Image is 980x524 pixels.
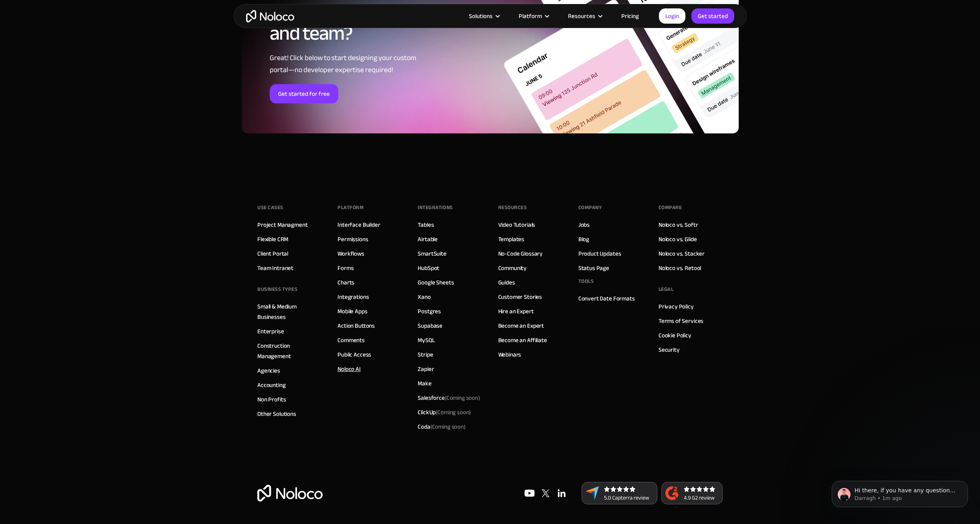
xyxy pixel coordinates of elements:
a: Get started for free [270,84,338,103]
a: Become an Expert [498,320,544,331]
div: Platform [509,11,558,21]
a: Templates [498,234,525,244]
a: Webinars [498,349,521,360]
div: Salesforce [418,393,480,403]
a: Action Buttons [337,320,375,331]
a: Privacy Policy [659,301,694,312]
div: Solutions [459,11,509,21]
span: (Coming soon) [436,407,471,418]
a: Convert Date Formats [578,293,635,304]
a: Hire an Expert [498,306,534,316]
a: Integrations [337,292,369,302]
a: MySQL [418,335,434,345]
a: SmartSuite [418,248,447,259]
a: Login [659,8,685,24]
div: Company [578,202,602,214]
a: Tables [418,220,434,230]
a: Noloco vs. Stacker [659,248,705,259]
a: Public Access [337,349,371,360]
div: Solutions [469,11,493,21]
a: Construction Management [257,341,321,361]
div: Legal [659,283,674,295]
div: Platform [337,202,364,214]
div: Tools [578,275,594,287]
div: Great! Click below to start designing your custom portal—no developer expertise required! [270,52,472,76]
span: (Coming soon) [430,421,466,432]
iframe: Intercom notifications message [820,464,980,520]
a: Charts [337,277,354,288]
div: ClickUp [418,407,471,417]
a: Mobile Apps [337,306,367,316]
a: Agencies [257,365,280,376]
a: Other Solutions [257,409,296,419]
div: Platform [519,11,542,21]
a: Pricing [611,11,649,21]
a: Noloco AI [337,364,361,374]
a: Workflows [337,248,364,259]
a: Jobs [578,220,590,230]
a: Postgres [418,306,441,316]
a: Forms [337,263,354,273]
div: Coda [418,421,465,432]
a: Airtable [418,234,438,244]
a: Comments [337,335,365,345]
a: Team Intranet [257,263,293,273]
a: Make [418,378,431,389]
a: Noloco vs. Retool [659,263,701,273]
a: Product Updates [578,248,621,259]
div: Resources [568,11,595,21]
a: Interface Builder [337,220,380,230]
a: Video Tutorials [498,220,535,230]
a: Flexible CRM [257,234,288,244]
a: Customer Stories [498,292,542,302]
span: (Coming soon) [445,392,480,403]
a: Community [498,263,527,273]
a: Noloco vs. Softr [659,220,698,230]
a: Project Managment [257,220,307,230]
a: Enterprise [257,326,284,337]
div: Resources [558,11,611,21]
a: Blog [578,234,589,244]
a: home [246,10,294,22]
a: Client Portal [257,248,288,259]
a: Get started [691,8,734,24]
div: INTEGRATIONS [418,202,453,214]
a: HubSpot [418,263,439,273]
a: No-Code Glossary [498,248,543,259]
a: Security [659,345,680,355]
a: Noloco vs. Glide [659,234,697,244]
a: Guides [498,277,515,288]
a: Cookie Policy [659,330,691,341]
a: Status Page [578,263,609,273]
a: Non Profits [257,394,286,405]
div: Resources [498,202,527,214]
a: Small & Medium Businesses [257,301,321,322]
a: Zapier [418,364,434,374]
a: Google Sheets [418,277,454,288]
a: Accounting [257,380,286,390]
div: BUSINESS TYPES [257,283,297,295]
div: Use Cases [257,202,283,214]
div: Compare [659,202,682,214]
a: Xano [418,292,430,302]
a: Become an Affiliate [498,335,547,345]
a: Supabase [418,320,443,331]
a: Stripe [418,349,433,360]
a: Permissions [337,234,368,244]
a: Terms of Services [659,316,703,326]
